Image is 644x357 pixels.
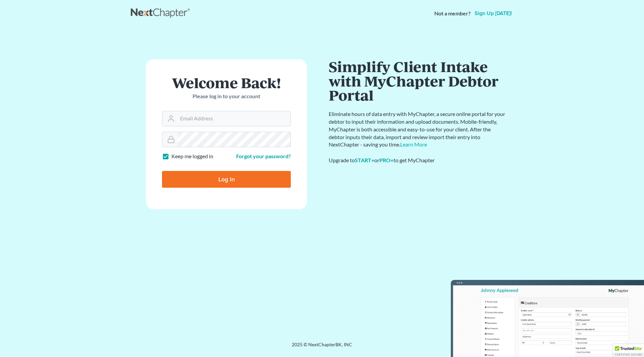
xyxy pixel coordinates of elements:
a: Forgot your password? [236,153,291,159]
a: START+ [355,157,374,163]
div: TrustedSite Certified [613,344,644,357]
a: Learn More [400,141,427,147]
strong: Not a member? [434,10,471,17]
div: Upgrade to or to get MyChapter [329,157,506,164]
a: PRO+ [379,157,393,163]
input: Email Address [177,111,290,126]
div: 2025 © NextChapterBK, INC [131,341,513,353]
p: Eliminate hours of data entry with MyChapter, a secure online portal for your debtor to input the... [329,110,506,148]
a: Sign up [DATE]! [473,11,513,16]
p: Please log in to your account [162,93,291,100]
label: Keep me logged in [171,153,213,160]
h1: Welcome Back! [162,75,291,90]
input: Log In [162,171,291,188]
h1: Simplify Client Intake with MyChapter Debtor Portal [329,59,506,102]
